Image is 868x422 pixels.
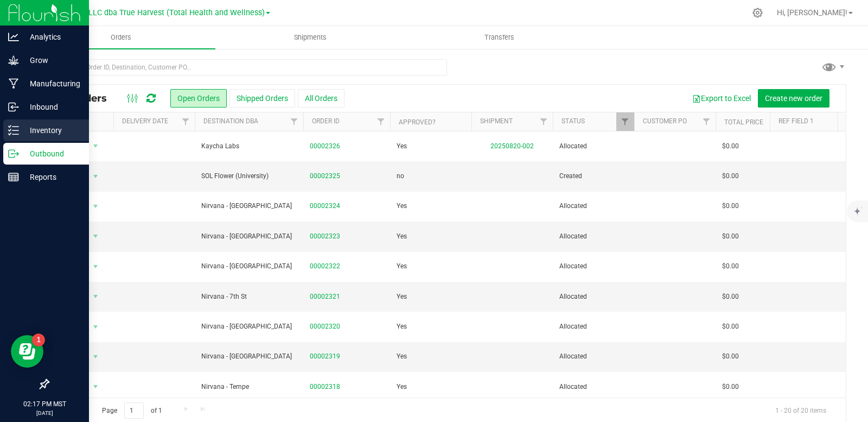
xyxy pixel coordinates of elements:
[397,201,407,211] span: Yes
[8,125,19,136] inline-svg: Inventory
[89,349,103,364] span: select
[559,351,628,362] span: Allocated
[11,335,43,368] iframe: Resource center
[310,382,340,392] a: 00002318
[201,382,297,392] span: Nirvana - Tempe
[470,33,529,42] span: Transfers
[722,322,739,332] span: $0.00
[19,77,84,90] p: Manufacturing
[298,89,344,108] button: All Orders
[372,112,390,131] a: Filter
[722,201,739,211] span: $0.00
[561,117,585,125] a: Status
[765,94,822,103] span: Create new order
[616,112,634,131] a: Filter
[722,261,739,272] span: $0.00
[26,26,215,49] a: Orders
[215,26,405,49] a: Shipments
[767,402,835,419] span: 1 - 20 of 20 items
[559,141,628,152] span: Allocated
[48,59,447,75] input: Search Order ID, Destination, Customer PO...
[405,26,594,49] a: Transfers
[89,289,103,304] span: select
[310,231,340,242] a: 00002323
[310,201,340,211] a: 00002324
[722,292,739,302] span: $0.00
[559,322,628,332] span: Allocated
[758,89,829,108] button: Create new order
[203,117,258,125] a: Destination DBA
[643,117,687,125] a: Customer PO
[310,171,340,181] a: 00002325
[722,231,739,242] span: $0.00
[96,33,146,42] span: Orders
[19,54,84,67] p: Grow
[122,117,168,125] a: Delivery Date
[490,142,534,150] a: 20250820-002
[201,322,297,332] span: Nirvana - [GEOGRAPHIC_DATA]
[285,112,303,131] a: Filter
[559,201,628,211] span: Allocated
[722,351,739,362] span: $0.00
[559,292,628,302] span: Allocated
[559,261,628,272] span: Allocated
[397,322,407,332] span: Yes
[751,8,764,18] div: Manage settings
[201,292,297,302] span: Nirvana - 7th St
[559,171,628,181] span: Created
[89,259,103,274] span: select
[229,89,295,108] button: Shipped Orders
[397,171,404,181] span: no
[89,199,103,214] span: select
[559,382,628,392] span: Allocated
[722,171,739,181] span: $0.00
[170,89,227,108] button: Open Orders
[397,382,407,392] span: Yes
[5,399,84,409] p: 02:17 PM MST
[124,402,144,419] input: 1
[89,319,103,335] span: select
[310,351,340,362] a: 00002319
[397,261,407,272] span: Yes
[722,141,739,152] span: $0.00
[32,333,45,347] iframe: Resource center unread badge
[778,117,814,125] a: Ref Field 1
[201,141,297,152] span: Kaycha Labs
[19,147,84,160] p: Outbound
[397,141,407,152] span: Yes
[8,102,19,112] inline-svg: Inbound
[89,229,103,244] span: select
[777,8,847,17] span: Hi, [PERSON_NAME]!
[397,231,407,242] span: Yes
[480,117,513,125] a: Shipment
[310,141,340,152] a: 00002326
[89,379,103,394] span: select
[8,148,19,159] inline-svg: Outbound
[8,172,19,182] inline-svg: Reports
[8,78,19,89] inline-svg: Manufacturing
[833,112,851,131] a: Filter
[724,118,763,126] a: Total Price
[201,231,297,242] span: Nirvana - [GEOGRAPHIC_DATA]
[89,169,103,184] span: select
[397,292,407,302] span: Yes
[8,55,19,66] inline-svg: Grow
[5,409,84,417] p: [DATE]
[279,33,341,42] span: Shipments
[310,292,340,302] a: 00002321
[559,231,628,242] span: Allocated
[399,118,436,126] a: Approved?
[312,117,340,125] a: Order ID
[397,351,407,362] span: Yes
[698,112,716,131] a: Filter
[19,100,84,114] p: Inbound
[31,8,265,17] span: DXR FINANCE 4 LLC dba True Harvest (Total Health and Wellness)
[19,30,84,43] p: Analytics
[89,138,103,154] span: select
[310,261,340,272] a: 00002322
[19,124,84,137] p: Inventory
[177,112,195,131] a: Filter
[201,171,297,181] span: SOL Flower (University)
[201,261,297,272] span: Nirvana - [GEOGRAPHIC_DATA]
